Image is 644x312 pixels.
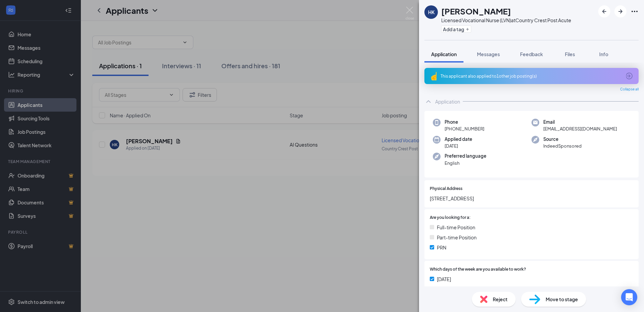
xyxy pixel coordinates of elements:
span: [PHONE_NUMBER] [445,125,484,132]
span: Reject [493,296,508,303]
span: Move to stage [546,296,578,303]
span: PRN [437,244,446,251]
span: [EMAIL_ADDRESS][DOMAIN_NAME] [543,125,617,132]
span: Source [543,136,582,143]
svg: ChevronUp [424,97,432,106]
span: [DATE] [445,143,472,149]
span: [DATE] [437,275,451,283]
svg: Ellipses [631,7,639,15]
span: [STREET_ADDRESS] [430,195,633,202]
span: IndeedSponsored [543,143,582,149]
div: HK [428,9,434,15]
svg: ArrowRight [616,7,624,15]
span: [DATE] [437,285,451,293]
svg: ArrowCircle [625,72,633,80]
div: This applicant also applied to 1 other job posting(s) [441,73,621,79]
button: PlusAdd a tag [441,26,471,33]
span: Physical Address [430,186,462,192]
span: Files [565,51,575,57]
div: Licensed Vocational Nurse (LVN) at Country Crest Post Acute [441,17,571,24]
span: Info [599,51,608,57]
span: Part-time Position [437,234,477,241]
button: ArrowRight [614,5,626,17]
span: Collapse all [620,87,639,92]
span: Application [431,51,457,57]
span: Applied date [445,136,472,143]
span: Are you looking for a: [430,214,471,221]
span: Email [543,119,617,125]
div: Application [435,98,460,105]
span: Phone [445,119,484,125]
span: Full-time Position [437,224,475,231]
button: ArrowLeftNew [598,5,610,17]
span: Which days of the week are you available to work? [430,266,526,273]
h1: [PERSON_NAME] [441,5,511,17]
svg: Plus [465,27,470,31]
svg: ArrowLeftNew [600,7,608,15]
span: Messages [477,51,500,57]
span: Feedback [520,51,543,57]
div: Open Intercom Messenger [621,289,637,305]
span: English [445,160,486,166]
span: Preferred language [445,153,486,159]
